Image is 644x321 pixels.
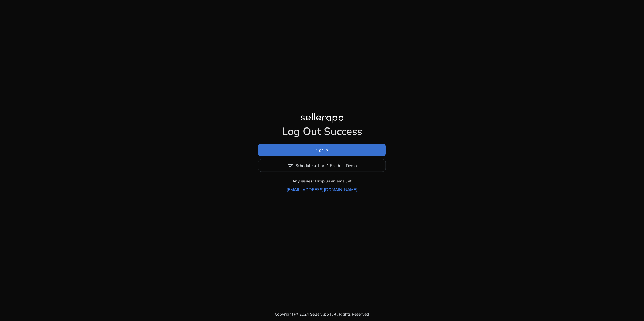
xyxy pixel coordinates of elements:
a: [EMAIL_ADDRESS][DOMAIN_NAME] [287,187,357,193]
h1: Log Out Success [258,125,386,138]
span: event_available [287,162,294,169]
p: Any issues? Drop us an email at [293,178,352,184]
button: event_availableSchedule a 1 on 1 Product Demo [258,159,386,172]
span: Sign In [316,147,328,153]
button: Sign In [258,144,386,156]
